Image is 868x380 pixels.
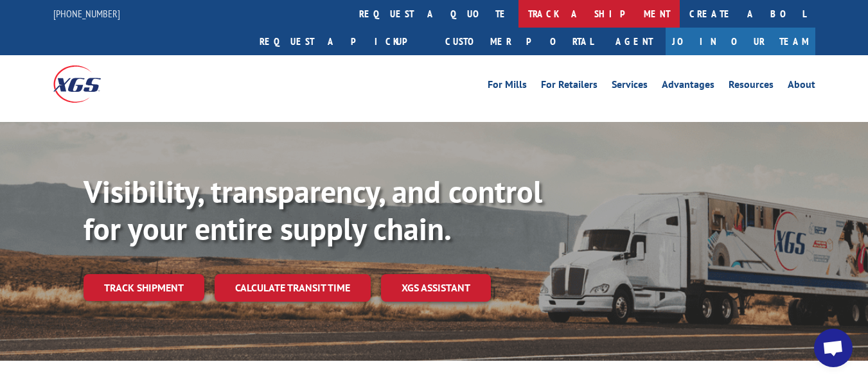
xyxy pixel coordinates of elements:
[603,28,666,55] a: Agent
[436,28,603,55] a: Customer Portal
[381,274,491,302] a: XGS ASSISTANT
[788,80,815,94] a: About
[541,80,598,94] a: For Retailers
[84,274,204,301] a: Track shipment
[215,274,371,302] a: Calculate transit time
[662,80,714,94] a: Advantages
[729,80,774,94] a: Resources
[612,80,648,94] a: Services
[84,171,542,248] b: Visibility, transparency, and control for your entire supply chain.
[250,28,436,55] a: Request a pickup
[488,80,527,94] a: For Mills
[814,329,853,367] a: Open chat
[53,7,120,20] a: [PHONE_NUMBER]
[666,28,815,55] a: Join Our Team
